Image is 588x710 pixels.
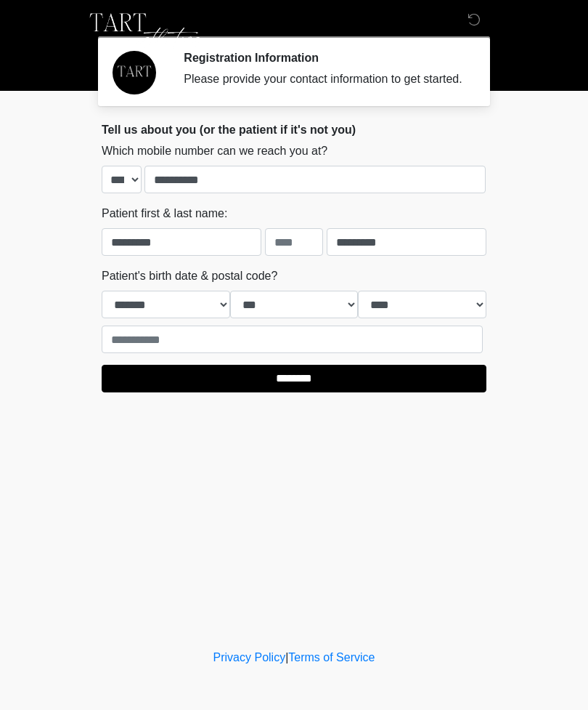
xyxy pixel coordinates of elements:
[288,651,375,663] a: Terms of Service
[102,123,486,137] h2: Tell us about you (or the patient if it's not you)
[184,70,465,88] div: Please provide your contact information to get started.
[285,651,288,663] a: |
[102,205,227,222] label: Patient first & last name:
[102,267,277,285] label: Patient's birth date & postal code?
[113,51,156,94] img: Agent Avatar
[102,142,327,160] label: Which mobile number can we reach you at?
[213,651,286,663] a: Privacy Policy
[87,11,203,55] img: TART Aesthetics, LLC Logo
